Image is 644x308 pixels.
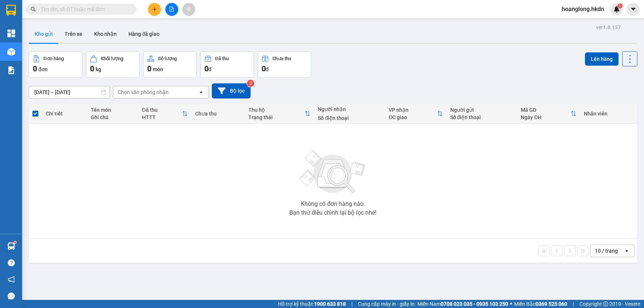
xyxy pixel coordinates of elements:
input: Select a date range. [29,86,110,98]
span: notification [8,276,15,283]
button: Lên hàng [585,52,619,66]
div: Số điện thoại [318,115,381,121]
span: 1 [619,3,621,8]
button: Trên xe [59,25,88,43]
button: Đã thu0đ [200,51,254,78]
div: Bạn thử điều chỉnh lại bộ lọc nhé! [289,210,376,216]
span: Miền Bắc [514,300,567,308]
span: 0 [204,64,209,73]
div: Đã thu [215,56,229,61]
button: file-add [165,3,178,16]
strong: 1900 633 818 [314,301,346,307]
button: caret-down [627,3,640,16]
img: logo-vxr [6,5,16,16]
span: đ [266,66,269,72]
div: Không có đơn hàng nào. [301,201,365,207]
div: Trạng thái [248,114,304,120]
span: Hỗ trợ kỹ thuật: [278,300,346,308]
div: Chưa thu [195,111,241,117]
div: Chọn văn phòng nhận [118,89,169,96]
span: 0 [33,64,37,73]
div: ĐC giao [389,114,437,120]
img: icon-new-feature [613,6,620,13]
span: ⚪️ [510,302,512,305]
div: Khối lượng [101,56,123,61]
span: caret-down [630,6,637,13]
span: | [573,300,574,308]
button: Số lượng0món [143,51,197,78]
div: ver 1.8.137 [596,23,621,31]
button: Kho nhận [88,25,123,43]
div: Tên món [91,107,135,113]
button: Chưa thu0đ [258,51,311,78]
th: Toggle SortBy [245,104,314,124]
div: Số lượng [158,56,177,61]
sup: 1 [14,241,16,243]
span: aim [186,7,191,12]
span: Miền Nam [417,300,508,308]
span: message [8,293,15,300]
span: | [351,300,352,308]
div: HTTT [142,114,182,120]
span: 0 [262,64,266,73]
img: solution-icon [7,66,15,74]
strong: 0708 023 035 - 0935 103 250 [441,301,508,307]
div: Số điện thoại [450,114,514,120]
th: Toggle SortBy [517,104,580,124]
span: copyright [603,301,608,307]
button: Bộ lọc [212,83,251,98]
div: Người nhận [318,106,381,112]
div: Người gửi [450,107,514,113]
span: món [153,66,163,72]
button: Hàng đã giao [123,25,165,43]
th: Toggle SortBy [138,104,192,124]
img: dashboard-icon [7,30,15,37]
span: đơn [38,66,48,72]
sup: 2 [247,80,254,87]
span: kg [96,66,101,72]
div: Đơn hàng [44,56,64,61]
button: plus [148,3,161,16]
div: Chưa thu [272,56,291,61]
span: search [31,7,36,12]
div: Chi tiết [46,111,83,117]
button: aim [182,3,195,16]
div: VP nhận [389,107,437,113]
img: warehouse-icon [7,242,15,250]
sup: 1 [617,3,623,8]
span: Cung cấp máy in - giấy in: [358,300,416,308]
button: Kho gửi [29,25,59,43]
span: 0 [90,64,94,73]
svg: open [198,89,204,95]
span: hoanglong.hkdn [556,4,610,14]
img: svg+xml;base64,PHN2ZyBjbGFzcz0ibGlzdC1wbHVnX19zdmciIHhtbG5zPSJodHRwOi8vd3d3LnczLm9yZy8yMDAwL3N2Zy... [296,146,370,198]
strong: 0369 525 060 [535,301,567,307]
th: Toggle SortBy [385,104,446,124]
div: Ngày ĐH [521,114,570,120]
img: warehouse-icon [7,48,15,56]
div: Đã thu [142,107,182,113]
span: plus [152,7,157,12]
div: Mã GD [521,107,570,113]
div: Ghi chú [91,114,135,120]
span: 0 [147,64,151,73]
span: đ [209,66,211,72]
div: Thu hộ [248,107,304,113]
div: 10 / trang [595,247,618,255]
span: question-circle [8,259,15,266]
svg: open [624,248,630,254]
span: file-add [169,7,174,12]
input: Tìm tên, số ĐT hoặc mã đơn [41,5,128,13]
button: Khối lượng0kg [86,51,140,78]
button: Đơn hàng0đơn [29,51,82,78]
div: Nhân viên [584,111,634,117]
